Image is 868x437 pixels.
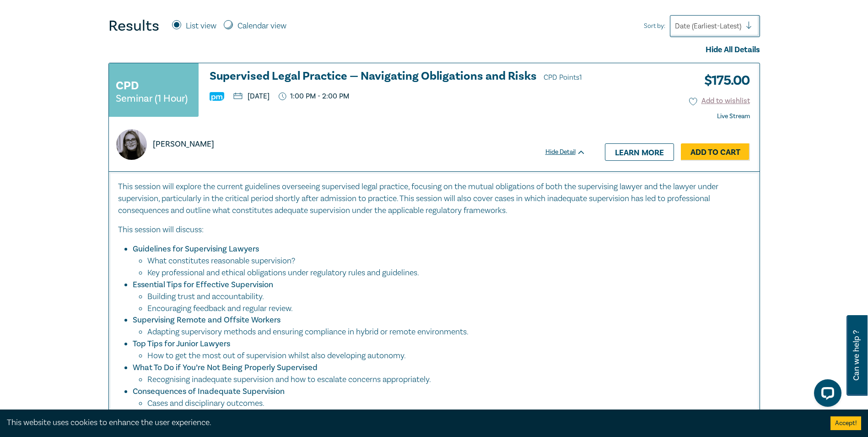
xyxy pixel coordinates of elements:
div: Hide Detail [545,147,596,157]
label: Calendar view [237,20,286,32]
img: Practice Management & Business Skills [210,92,224,101]
span: Can we help ? [852,321,861,390]
strong: Guidelines for Supervising Lawyers [133,244,259,254]
li: Adapting supervisory methods and ensuring compliance in hybrid or remote environments. [147,326,741,338]
a: Learn more [605,143,674,161]
h3: CPD [116,77,139,94]
li: Building trust and accountability. [147,291,732,303]
strong: Supervising Remote and Offsite Workers [133,315,280,325]
strong: Consequences of Inadequate Supervision [133,386,285,397]
small: Seminar (1 Hour) [116,94,188,103]
li: Key professional and ethical obligations under regulatory rules and guidelines. [147,267,741,279]
strong: Top Tips for Junior Lawyers [133,339,230,349]
button: Add to wishlist [689,96,750,106]
li: Encouraging feedback and regular review. [147,303,741,315]
li: How to get the most out of supervision whilst also developing autonomy. [147,350,741,362]
span: CPD Points 1 [544,73,582,82]
p: This session will discuss: [118,224,750,236]
img: https://s3.ap-southeast-2.amazonaws.com/leo-cussen-store-production-content/Contacts/Glenda%20Car... [116,129,147,160]
a: Supervised Legal Practice — Navigating Obligations and Risks CPD Points1 [210,70,586,84]
a: Add to Cart [681,143,750,161]
input: Sort by [675,21,677,31]
h3: $ 175.00 [697,70,750,91]
iframe: LiveChat chat widget [807,376,845,414]
strong: What To Do if You’re Not Being Properly Supervised [133,362,318,373]
div: Hide All Details [108,44,760,56]
div: This website uses cookies to enhance the user experience. [7,417,817,429]
p: This session will explore the current guidelines overseeing supervised legal practice, focusing o... [118,181,750,217]
li: What constitutes reasonable supervision? [147,255,732,267]
span: Sort by: [644,21,665,31]
p: 1:00 PM - 2:00 PM [279,92,350,101]
li: Cases and disciplinary outcomes. [147,398,741,410]
strong: Live Stream [717,112,750,120]
p: [DATE] [233,93,270,100]
strong: Essential Tips for Effective Supervision [133,279,273,290]
p: [PERSON_NAME] [153,138,214,150]
li: Recognising inadequate supervision and how to escalate concerns appropriately. [147,374,741,386]
label: List view [186,20,216,32]
h3: Supervised Legal Practice — Navigating Obligations and Risks [210,70,586,84]
h4: Results [108,17,159,35]
button: Accept cookies [830,416,861,430]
